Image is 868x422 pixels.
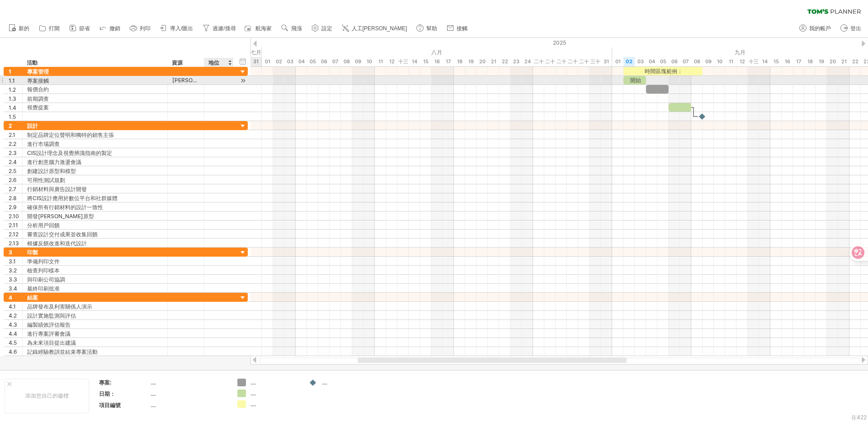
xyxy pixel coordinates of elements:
[27,168,76,174] font: 創建設計原型和模型
[212,25,236,32] font: 過濾/搜尋
[830,58,836,65] font: 20
[740,58,745,65] font: 12
[287,58,293,65] font: 03
[457,58,462,65] font: 18
[27,240,87,247] font: 根據反饋改進和迭代設計
[646,57,657,66] div: 2025年9月4日，星期四
[9,68,11,75] font: 1
[657,57,669,66] div: 2025年9月5日星期五
[637,58,644,65] font: 03
[635,57,646,66] div: 2025年9月3日星期三
[250,49,261,56] font: 七月
[804,57,816,66] div: 2025年9月18日星期四
[9,113,16,120] font: 1.5
[9,122,12,129] font: 2
[355,58,361,65] font: 09
[9,168,16,174] font: 2.5
[367,58,372,65] font: 10
[27,141,60,147] font: 進行市場調查
[322,379,327,386] font: ....
[284,57,296,66] div: 2025年8月3日星期日
[9,258,16,265] font: 3.1
[736,57,748,66] div: 2025年9月12日，星期五
[431,57,443,66] div: 2025年8月16日星期六
[318,57,330,66] div: 2025年8月6日星期三
[612,57,623,66] div: 2025年9月1日星期一
[9,231,19,238] font: 2.12
[567,57,578,66] div: 2025年8月28日星期四
[291,25,302,32] font: 飛漲
[623,57,635,66] div: 2025年9月2日星期二
[398,58,408,65] font: 十三
[797,23,834,34] a: 我的帳戶
[9,249,12,256] font: 3
[27,204,103,211] font: 確保所有行銷材料的設計一致性
[330,57,341,66] div: 2025年8月7日星期四
[544,57,556,66] div: 2025年8月26日星期二
[127,23,153,34] a: 列印
[454,57,465,66] div: 2025年8月18日星期一
[9,267,17,274] font: 3.2
[151,379,156,386] font: ....
[243,23,274,34] a: 航海家
[49,25,60,32] font: 打開
[444,23,470,34] a: 接觸
[645,68,683,75] font: 時間區塊範例：
[9,104,16,111] font: 1.4
[431,49,442,56] font: 八月
[660,58,666,65] font: 05
[9,312,17,319] font: 4.2
[37,23,62,34] a: 打開
[809,25,831,32] font: 我的帳戶
[9,159,17,165] font: 2.4
[9,213,19,220] font: 2.10
[557,58,566,74] font: 二十七
[341,57,352,66] div: 2025年8月8日星期五
[27,321,71,328] font: 編製績效評估報告
[510,57,522,66] div: 2025年8月23日星期六
[27,213,94,220] font: 開發[PERSON_NAME]原型
[749,58,759,65] font: 十三
[412,58,417,65] font: 14
[9,285,17,292] font: 3.4
[340,23,410,34] a: 人工[PERSON_NAME]
[27,186,87,192] font: 行銷材料與廣告設計開發
[97,23,123,34] a: 撤銷
[27,312,76,319] font: 設計實施監測與評估
[838,23,864,34] a: 登出
[841,58,847,65] font: 21
[533,57,544,66] div: 2025年8月25日星期一
[626,58,632,65] font: 02
[250,379,256,386] font: ....
[553,39,566,46] font: 2025
[774,58,779,65] font: 15
[375,57,386,66] div: 2025年8月11日星期一
[332,58,338,65] font: 07
[25,392,69,399] font: 添加您自己的徽標
[27,159,81,165] font: 進行創意腦力激盪會議
[9,348,17,355] font: 4.6
[735,49,745,56] font: 九月
[434,58,440,65] font: 16
[27,68,49,75] font: 專案管理
[250,57,262,66] div: 2025年7月31日，星期四
[680,57,691,66] div: 2025年9月7日星期日
[279,23,305,34] a: 飛漲
[420,57,431,66] div: 2025年8月15日星期五
[579,58,589,74] font: 二十九
[796,58,801,65] font: 17
[386,57,397,66] div: 2025年8月12日星期二
[9,77,15,84] font: 1.1
[703,57,714,66] div: 2025年9月9日星期二
[545,58,555,74] font: 二十六
[770,57,782,66] div: 2025年9月15日星期一
[578,57,590,66] div: 2025年8月29日星期五
[27,85,163,94] div: 報價合約
[443,57,454,66] div: 2025年8月17日星期日
[172,76,199,84] div: [PERSON_NAME]
[363,57,375,66] div: 2025年8月10日星期日
[849,57,861,66] div: 2025年9月22日星期一
[9,222,18,229] font: 2.11
[426,25,437,32] font: 幫助
[9,195,17,202] font: 2.8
